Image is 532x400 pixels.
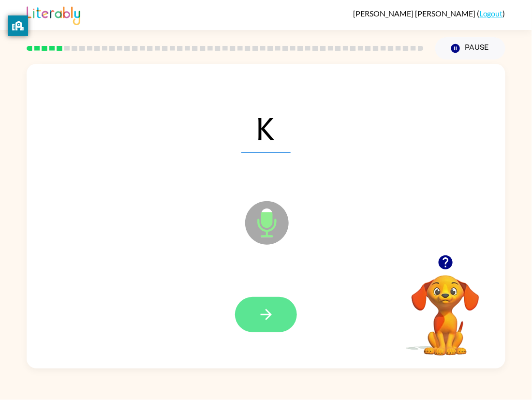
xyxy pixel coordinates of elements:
video: Your browser must support playing .mp4 files to use Literably. Please try using another browser. [397,260,494,357]
a: Logout [479,9,503,18]
div: ( ) [353,9,505,18]
img: Literably [27,4,80,25]
button: Pause [435,37,505,59]
span: K [241,103,291,153]
span: [PERSON_NAME] [PERSON_NAME] [353,9,477,18]
button: privacy banner [8,15,28,36]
